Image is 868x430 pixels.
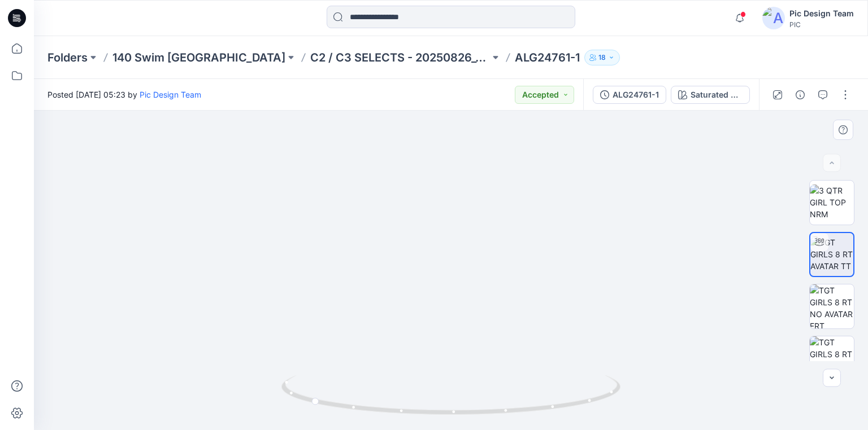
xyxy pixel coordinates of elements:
img: TGT GIRLS 8 RT AVATAR TT [810,236,853,272]
p: 18 [598,51,606,64]
button: 18 [584,50,620,65]
button: ALG24761-1 [593,86,666,104]
button: Saturated Palms [671,86,750,104]
p: ALG24761-1 [515,50,580,65]
img: 3 QTR GIRL TOP NRM [810,185,854,220]
img: TGT GIRLS 8 RT NO AVATAR FRT [810,284,854,328]
button: Details [791,86,809,104]
div: Pic Design Team [789,7,854,20]
div: ALG24761-1 [613,89,659,101]
a: C2 / C3 SELECTS - 20250826_140_RC [310,50,490,65]
div: PIC [789,20,854,29]
div: Saturated Palms [691,89,743,101]
span: Posted [DATE] 05:23 by [47,89,201,100]
a: 140 Swim [GEOGRAPHIC_DATA] [112,50,285,65]
a: Pic Design Team [140,90,201,99]
img: TGT GIRLS 8 RT NO AVATAR SD [810,336,854,380]
a: Folders [47,50,88,65]
img: avatar [762,7,785,29]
